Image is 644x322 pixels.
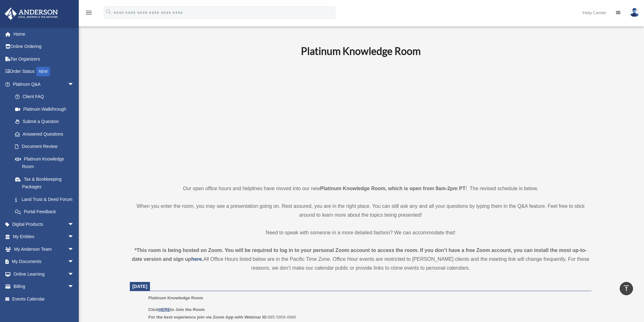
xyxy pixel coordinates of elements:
p: Our open office hours and helplines have moved into our new ! The revised schedule is below. [130,184,591,193]
a: My Anderson Teamarrow_drop_down [4,243,83,255]
p: When you enter the room, you may see a presentation going on. Rest assured, you are in the right ... [130,202,591,220]
div: All Office Hours listed below are in the Pacific Time Zone. Office Hour events are restricted to ... [130,246,591,272]
strong: *This room is being hosted on Zoom. You will be required to log in to your personal Zoom account ... [132,248,587,262]
span: arrow_drop_down [68,255,80,268]
a: HERE [158,307,170,312]
img: Anderson Advisors Platinum Portal [3,8,60,20]
span: Platinum Knowledge Room [148,296,203,300]
a: Submit a Question [9,115,83,128]
a: Platinum Knowledge Room [9,153,80,173]
span: arrow_drop_down [68,280,80,293]
div: NEW [36,67,50,76]
strong: Platinum Knowledge Room, which is open from 9am-2pm PT [320,186,465,191]
b: For the best experience join via Zoom App with Webinar ID: [148,315,268,319]
a: vertical_align_top [620,282,633,295]
a: Digital Productsarrow_drop_down [4,218,83,231]
a: Online Ordering [4,40,83,53]
p: Need to speak with someone in a more detailed fashion? We can accommodate that! [130,228,591,237]
img: User Pic [630,8,639,17]
a: Online Learningarrow_drop_down [4,268,83,280]
span: arrow_drop_down [68,78,80,91]
a: Billingarrow_drop_down [4,280,83,293]
a: Order StatusNEW [4,65,83,78]
a: Tax & Bookkeeping Packages [9,173,83,193]
i: vertical_align_top [623,284,630,292]
span: [DATE] [132,284,147,289]
strong: . [202,256,203,262]
span: arrow_drop_down [68,218,80,231]
a: here [191,256,202,262]
iframe: 231110_Toby_KnowledgeRoom [266,66,455,173]
a: Platinum Q&Aarrow_drop_down [4,78,83,91]
span: arrow_drop_down [68,231,80,243]
a: My Documentsarrow_drop_down [4,255,83,268]
a: Portal Feedback [9,206,83,218]
p: 985 5959 4980 [148,306,587,321]
b: Click to Join the Room [148,307,205,312]
span: arrow_drop_down [68,243,80,256]
a: Home [4,28,83,40]
span: arrow_drop_down [68,268,80,281]
a: Document Review [9,140,83,153]
b: Platinum Knowledge Room [301,45,421,57]
a: Land Trust & Deed Forum [9,193,83,206]
a: Events Calendar [4,293,83,305]
a: My Entitiesarrow_drop_down [4,231,83,243]
i: menu [85,9,93,16]
a: Client FAQ [9,91,83,103]
a: Platinum Walkthrough [9,103,83,115]
a: menu [85,11,93,16]
i: search [105,9,112,15]
a: Tax Organizers [4,53,83,65]
a: Answered Questions [9,128,83,140]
